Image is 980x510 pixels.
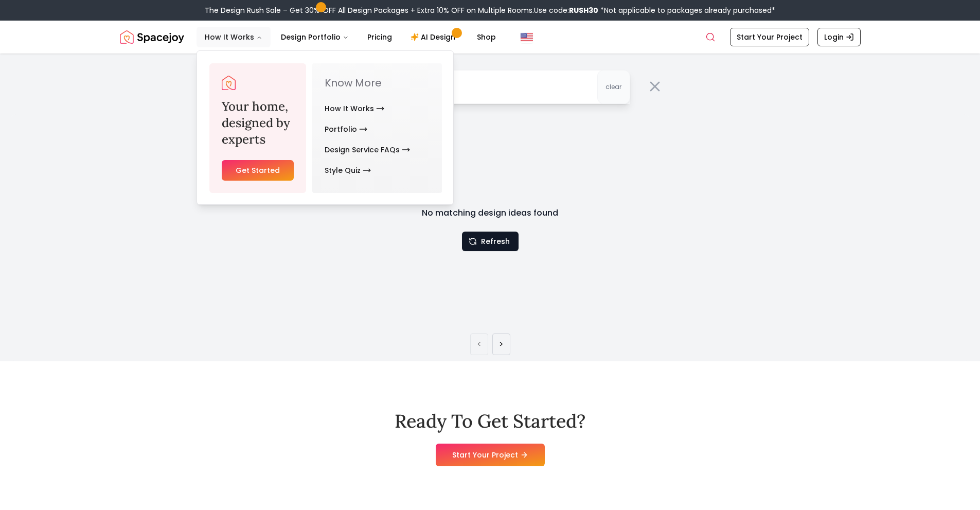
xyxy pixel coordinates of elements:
a: Style Quiz [325,160,371,181]
a: Design Service FAQs [325,139,410,160]
a: Spacejoy [222,76,236,90]
img: Spacejoy Logo [120,27,184,47]
a: Previous page [477,338,482,350]
span: *Not applicable to packages already purchased* [598,5,775,15]
nav: Global [120,21,861,54]
span: clear [605,83,621,91]
a: Get Started [222,160,294,181]
div: How It Works [197,51,454,205]
a: Next page [499,338,504,350]
a: Login [817,28,861,46]
button: How It Works [197,27,271,47]
ul: Pagination [470,333,510,355]
a: Portfolio [325,119,367,139]
b: RUSH30 [569,5,598,15]
a: Pricing [359,27,400,47]
img: United States [521,31,533,43]
button: clear [597,70,630,104]
a: Shop [469,27,504,47]
a: AI Design [402,27,467,47]
button: Design Portfolio [273,27,357,47]
a: Start Your Project [436,444,545,466]
div: The Design Rush Sale – Get 30% OFF All Design Packages + Extra 10% OFF on Multiple Rooms. [205,5,775,15]
a: Spacejoy [120,27,184,47]
p: Know More [325,76,429,90]
h3: No matching design ideas found [359,207,622,219]
h3: Your home, designed by experts [222,98,294,148]
nav: Main [197,27,504,47]
img: Spacejoy Logo [222,76,236,90]
button: Refresh [462,232,519,251]
h2: Ready To Get Started? [395,411,585,431]
a: How It Works [325,98,384,119]
a: Start Your Project [730,28,809,46]
span: Use code: [534,5,598,15]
